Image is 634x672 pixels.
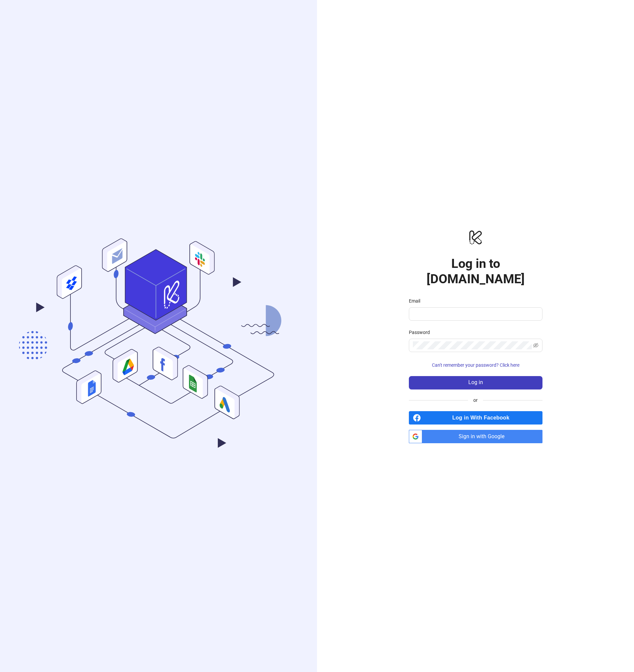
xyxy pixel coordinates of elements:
[425,430,542,443] span: Sign in with Google
[409,329,434,336] label: Password
[409,256,542,287] h1: Log in to [DOMAIN_NAME]
[533,343,538,348] span: eye-invisible
[424,411,542,425] span: Log in With Facebook
[468,396,483,404] span: or
[413,310,537,318] input: Email
[409,376,542,389] button: Log in
[468,379,483,385] span: Log in
[409,411,542,425] a: Log in With Facebook
[409,430,542,443] a: Sign in with Google
[413,341,532,349] input: Password
[432,362,519,368] span: Can't remember your password? Click here
[409,360,542,371] button: Can't remember your password? Click here
[409,297,425,305] label: Email
[409,362,542,368] a: Can't remember your password? Click here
